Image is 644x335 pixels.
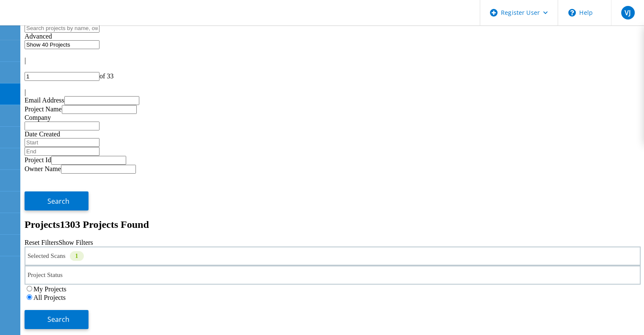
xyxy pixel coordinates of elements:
[25,310,88,329] button: Search
[25,24,100,33] input: Search projects by name, owner, ID, company, etc
[25,246,641,266] div: Selected Scans
[25,219,60,230] b: Projects
[58,239,93,246] a: Show Filters
[25,57,641,64] div: |
[33,294,66,301] label: All Projects
[8,17,100,24] a: Live Optics Dashboard
[70,251,84,261] div: 1
[100,72,113,80] span: of 33
[47,197,69,206] span: Search
[568,9,576,17] svg: \n
[625,9,631,16] span: VJ
[25,97,64,104] label: Email Address
[25,266,641,285] div: Project Status
[47,315,69,324] span: Search
[25,130,60,138] label: Date Created
[25,138,100,147] input: Start
[25,89,641,96] div: |
[33,285,66,293] label: My Projects
[60,219,149,230] span: 1303 Projects Found
[25,33,52,40] span: Advanced
[25,165,61,172] label: Owner Name
[25,114,51,121] label: Company
[25,239,58,246] a: Reset Filters
[25,147,100,156] input: End
[25,105,62,113] label: Project Name
[25,191,88,210] button: Search
[25,156,51,163] label: Project Id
